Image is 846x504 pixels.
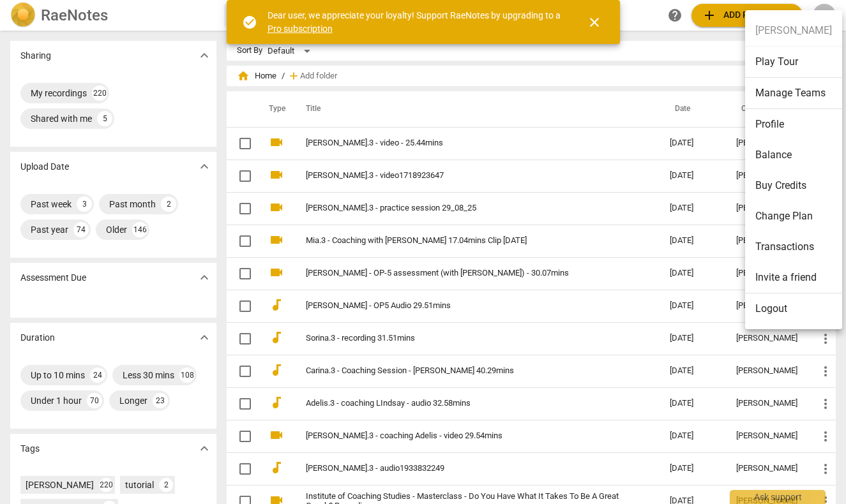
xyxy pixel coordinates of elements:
div: Dear user, we appreciate your loyalty! Support RaeNotes by upgrading to a [268,9,564,35]
button: Close [579,7,610,38]
span: check_circle [242,15,257,30]
a: Pro subscription [268,24,333,34]
span: close [587,15,602,30]
li: Play Tour [745,47,842,78]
